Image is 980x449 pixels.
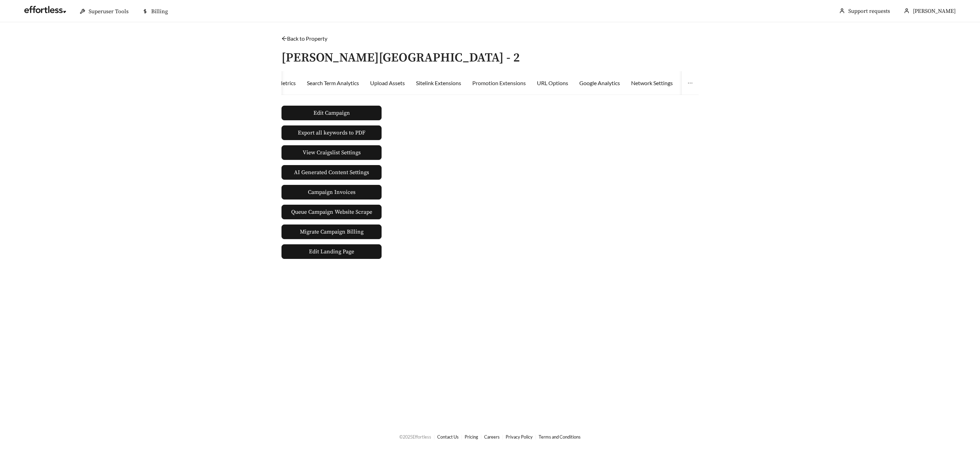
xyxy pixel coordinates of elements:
a: Terms and Conditions [539,434,581,440]
a: Edit Landing Page [281,244,382,259]
button: Migrate Campaign Billing [281,224,382,239]
span: Billing [151,8,168,15]
span: Edit Campaign [313,109,350,117]
div: Network Settings [631,79,673,87]
span: Superuser Tools [89,8,129,15]
span: [PERSON_NAME] [913,8,956,15]
button: ellipsis [682,71,699,95]
span: arrow-left [281,36,287,41]
span: View Craigslist Settings [303,148,361,157]
button: Export all keywords to PDF [281,125,382,140]
div: Sitelink Extensions [416,79,461,87]
button: View Craigslist Settings [281,145,382,160]
span: Export all keywords to PDF [298,129,365,137]
span: Queue Campaign Website Scrape [291,208,372,216]
a: arrow-leftBack to Property [281,35,327,42]
div: Upload Assets [370,79,405,87]
div: URL Options [537,79,568,87]
a: Support requests [848,8,890,15]
a: Pricing [465,434,478,440]
div: Promotion Extensions [472,79,526,87]
span: Edit Landing Page [309,245,354,259]
a: Campaign Invoices [281,185,382,199]
button: Edit Campaign [281,106,382,120]
h3: [PERSON_NAME][GEOGRAPHIC_DATA] - 2 [281,51,520,65]
a: Contact Us [437,434,459,440]
a: Privacy Policy [506,434,533,440]
span: © 2025 Effortless [399,434,431,440]
button: Queue Campaign Website Scrape [281,205,382,219]
div: Search Term Analytics [307,79,359,87]
span: AI Generated Content Settings [294,168,369,177]
div: Google Analytics [579,79,620,87]
span: Migrate Campaign Billing [300,228,364,236]
a: Careers [484,434,500,440]
span: Campaign Invoices [308,185,356,199]
span: ellipsis [687,80,693,86]
button: AI Generated Content Settings [281,165,382,180]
